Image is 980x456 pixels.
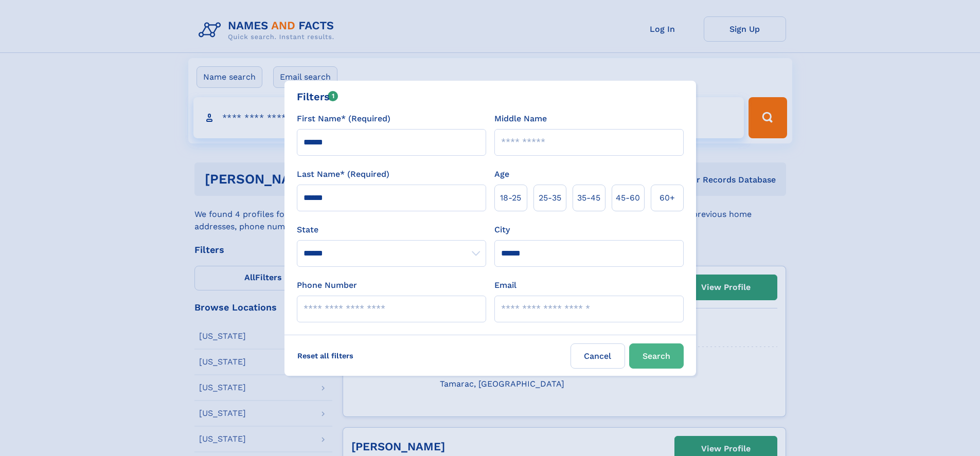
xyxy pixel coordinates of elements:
[660,192,675,204] span: 60+
[297,168,389,180] label: Last Name* (Required)
[539,192,561,204] span: 25‑35
[297,279,357,291] label: Phone Number
[494,279,516,291] label: Email
[494,113,547,125] label: Middle Name
[629,343,684,369] button: Search
[297,113,390,125] label: First Name* (Required)
[577,192,600,204] span: 35‑45
[291,343,360,368] label: Reset all filters
[297,224,486,236] label: State
[494,224,510,236] label: City
[494,168,509,180] label: Age
[616,192,640,204] span: 45‑60
[297,89,338,104] div: Filters
[500,192,521,204] span: 18‑25
[571,343,625,369] label: Cancel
